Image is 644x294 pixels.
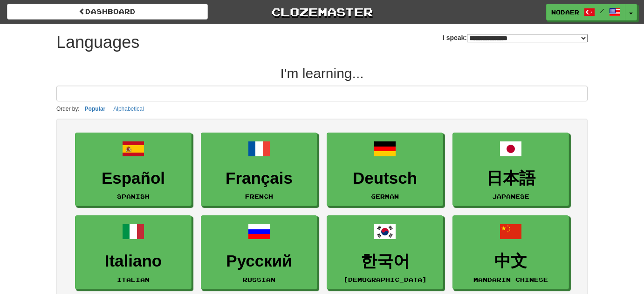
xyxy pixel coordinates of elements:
small: Spanish [117,193,150,200]
select: I speak: [467,34,588,42]
a: Clozemaster [222,4,423,20]
h3: 日本語 [458,169,564,187]
a: DeutschGerman [327,133,443,207]
h3: 한국어 [332,252,438,270]
a: 日本語Japanese [452,133,569,207]
small: Mandarin Chinese [473,276,548,283]
h1: Languages [56,33,139,52]
h3: Русский [206,252,312,270]
span: / [600,7,604,14]
small: [DEMOGRAPHIC_DATA] [343,276,427,283]
a: 한국어[DEMOGRAPHIC_DATA] [327,215,443,289]
small: Russian [243,276,275,283]
h3: Italiano [80,252,186,270]
a: FrançaisFrench [201,133,317,207]
h3: 中文 [458,252,564,270]
button: Alphabetical [110,104,146,114]
a: РусскийRussian [201,215,317,289]
small: German [371,193,399,200]
small: French [245,193,273,200]
h2: I'm learning... [56,66,588,81]
label: I speak: [443,33,588,42]
h3: Español [80,169,186,187]
a: 中文Mandarin Chinese [452,215,569,289]
small: Japanese [492,193,529,200]
h3: Deutsch [332,169,438,187]
a: dashboard [7,4,208,20]
small: Order by: [56,106,80,112]
a: ItalianoItalian [75,215,192,289]
a: nodaer / [546,4,625,20]
small: Italian [117,276,150,283]
a: EspañolSpanish [75,133,192,207]
h3: Français [206,169,312,187]
span: nodaer [551,8,579,16]
button: Popular [82,104,109,114]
